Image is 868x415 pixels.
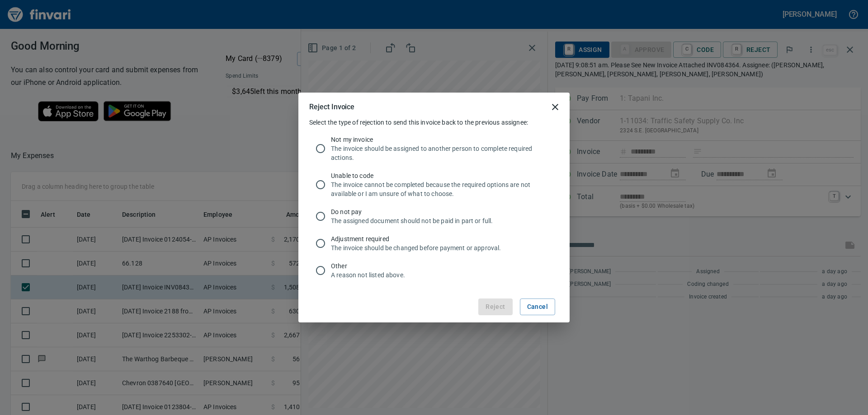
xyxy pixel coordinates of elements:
div: Do not payThe assigned document should not be paid in part or full. [309,203,559,230]
p: The invoice cannot be completed because the required options are not available or I am unsure of ... [331,180,552,198]
button: Cancel [520,298,555,315]
p: The invoice should be assigned to another person to complete required actions. [331,144,552,162]
p: The assigned document should not be paid in part or full. [331,216,552,225]
p: A reason not listed above. [331,270,552,280]
div: Adjustment requiredThe invoice should be changed before payment or approval. [309,230,559,257]
span: Select the type of rejection to send this invoice back to the previous assignee: [309,119,528,126]
span: Not my invoice [331,135,552,144]
div: OtherA reason not listed above. [309,257,559,284]
span: Do not pay [331,207,552,216]
span: Adjustment required [331,234,552,243]
h5: Reject Invoice [309,102,354,112]
div: Unable to codeThe invoice cannot be completed because the required options are not available or I... [309,167,559,203]
button: close [544,96,566,118]
p: The invoice should be changed before payment or approval. [331,243,552,252]
span: Cancel [527,301,548,312]
span: Unable to code [331,171,552,180]
div: Not my invoiceThe invoice should be assigned to another person to complete required actions. [309,131,559,167]
span: Other [331,261,552,270]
